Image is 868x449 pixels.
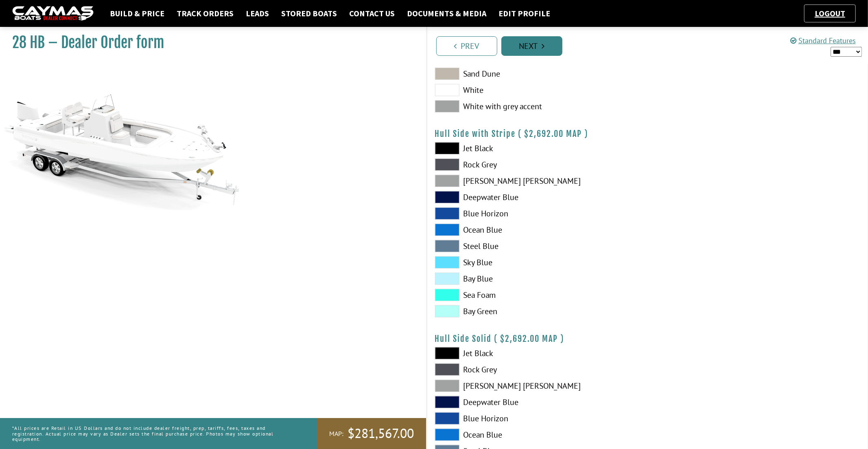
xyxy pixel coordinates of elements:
span: MAP: [329,429,343,438]
span: $281,567.00 [348,425,414,442]
a: Stored Boats [277,8,341,19]
a: Edit Profile [494,8,554,19]
label: Sea Foam [435,289,639,301]
label: [PERSON_NAME] [PERSON_NAME] [435,380,639,392]
a: Logout [811,8,849,18]
a: Track Orders [173,8,238,19]
a: Build & Price [106,8,168,19]
label: Sand Dune [435,68,639,80]
img: caymas-dealer-connect-2ed40d3bc7270c1d8d7ffb4b79bf05adc795679939227970def78ec6f6c03838.gif [12,6,94,21]
label: Ocean Blue [435,429,639,441]
p: *All prices are Retail in US Dollars and do not include dealer freight, prep, tariffs, fees, taxe... [12,421,299,446]
label: Deepwater Blue [435,396,639,408]
h1: 28 HB – Dealer Order form [12,33,406,52]
label: Steel Blue [435,240,639,252]
span: $2,692.00 MAP [525,129,582,139]
label: White with grey accent [435,100,639,112]
a: Next [501,36,562,56]
label: Jet Black [435,142,639,154]
span: $2,692.00 MAP [501,334,558,344]
label: Blue Horizon [435,207,639,220]
label: Bay Blue [435,273,639,285]
label: Blue Horizon [435,412,639,425]
label: Jet Black [435,347,639,359]
label: Rock Grey [435,363,639,376]
a: Documents & Media [403,8,490,19]
a: MAP:$281,567.00 [317,418,426,449]
h4: Hull Side Solid ( ) [435,334,860,344]
a: Standard Features [790,36,856,45]
a: Leads [242,8,273,19]
a: Prev [436,36,497,56]
label: [PERSON_NAME] [PERSON_NAME] [435,175,639,187]
h4: Hull Side with Stripe ( ) [435,129,860,139]
label: Bay Green [435,305,639,317]
label: Ocean Blue [435,224,639,236]
label: Deepwater Blue [435,191,639,203]
label: White [435,84,639,96]
a: Contact Us [345,8,399,19]
label: Rock Grey [435,158,639,171]
label: Sky Blue [435,256,639,269]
